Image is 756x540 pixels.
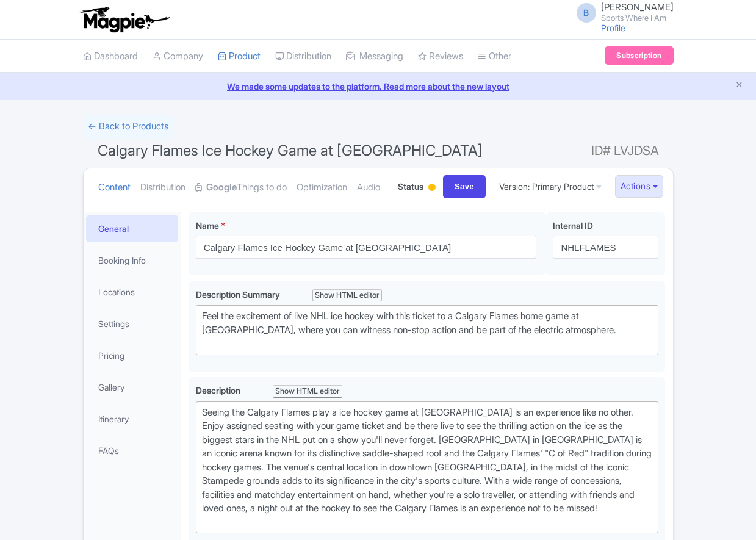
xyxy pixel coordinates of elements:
a: Locations [86,278,179,306]
small: Sports Where I Am [601,14,674,22]
a: Dashboard [83,40,138,73]
span: Calgary Flames Ice Hockey Game at [GEOGRAPHIC_DATA] [98,142,483,159]
input: Save [443,175,486,198]
div: Feel the excitement of live NHL ice hockey with this ticket to a Calgary Flames home game at [GEO... [202,309,653,351]
span: [PERSON_NAME] [601,1,674,13]
a: Pricing [86,342,179,369]
a: GoogleThings to do [195,168,287,207]
div: Seeing the Calgary Flames play a ice hockey game at [GEOGRAPHIC_DATA] is an experience like no ot... [202,406,653,530]
a: Company [153,40,203,73]
a: Optimization [297,168,347,207]
a: General [86,215,179,242]
a: Distribution [275,40,331,73]
a: Other [478,40,511,73]
strong: Google [206,181,237,195]
a: Subscription [605,46,673,65]
a: Content [98,168,131,207]
div: Show HTML editor [312,289,383,302]
div: Show HTML editor [273,385,343,398]
span: Internal ID [553,220,593,231]
span: Name [196,220,219,231]
img: logo-ab69f6fb50320c5b225c76a69d11143b.png [77,6,171,33]
a: Booking Info [86,247,179,274]
a: Distribution [140,168,185,207]
a: We made some updates to the platform. Read more about the new layout [7,80,749,93]
a: Gallery [86,373,179,401]
span: ID# LVJDSA [591,139,659,163]
button: Close announcement [735,79,744,93]
span: Status [398,180,423,193]
a: Version: Primary Product [491,175,610,198]
span: B [577,3,596,23]
a: Profile [601,23,625,33]
a: ← Back to Products [83,115,173,139]
a: Product [218,40,261,73]
a: Settings [86,310,179,337]
div: Building [426,179,438,198]
a: FAQs [86,437,179,464]
a: Itinerary [86,405,179,433]
a: Reviews [418,40,463,73]
a: B [PERSON_NAME] Sports Where I Am [569,2,674,22]
button: Actions [615,175,663,198]
a: Audio [357,168,380,207]
a: Messaging [346,40,403,73]
span: Description [196,385,242,395]
span: Description Summary [196,289,282,300]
